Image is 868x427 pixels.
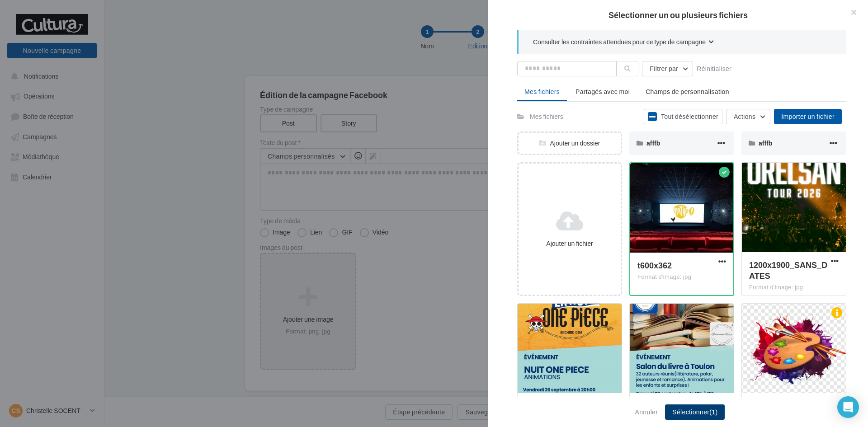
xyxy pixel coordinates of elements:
span: 1200x1900_SANS_DATES [749,260,827,281]
span: Partagés avec moi [576,88,630,95]
button: Annuler [632,407,662,418]
span: (1) [709,408,717,416]
h2: Sélectionner un ou plusieurs fichiers [503,11,854,19]
span: Mes fichiers [524,88,560,95]
div: Format d'image: jpg [749,283,839,291]
div: Mes fichiers [530,112,563,121]
div: Ajouter un fichier [522,239,617,248]
span: Consulter les contraintes attendues pour ce type de campagne [533,38,706,47]
div: Open Intercom Messenger [837,396,859,418]
div: Format d'image: jpg [637,273,726,281]
button: Filtrer par [642,61,693,76]
span: afffb [646,139,660,147]
button: Importer un fichier [774,109,842,124]
button: Sélectionner(1) [665,404,725,420]
span: afffb [759,139,772,147]
button: Consulter les contraintes attendues pour ce type de campagne [533,37,714,48]
span: Champs de personnalisation [646,88,729,95]
span: Importer un fichier [781,113,835,120]
button: Réinitialiser [693,63,735,74]
button: Tout désélectionner [644,109,722,124]
button: Actions [726,109,770,124]
span: t600x362 [637,260,672,270]
div: Ajouter un dossier [519,139,621,148]
span: Actions [734,113,755,120]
